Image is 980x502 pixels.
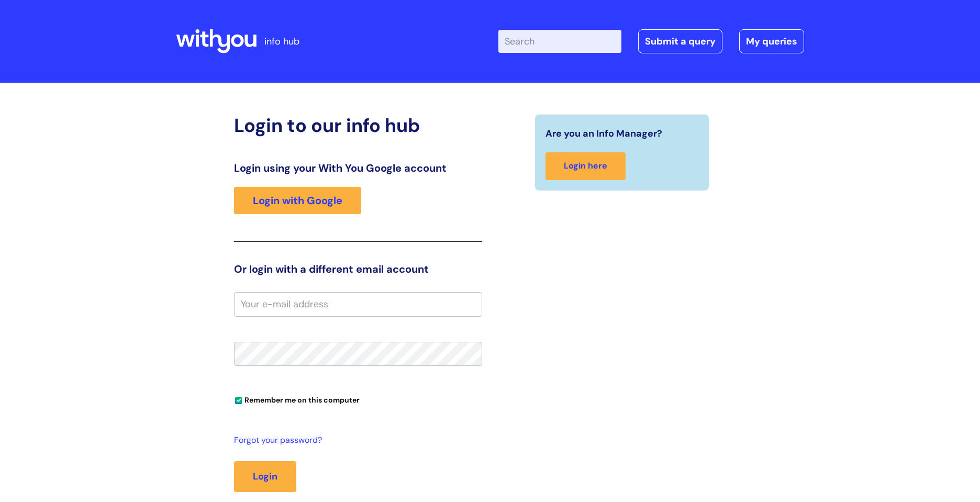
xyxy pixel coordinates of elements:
[234,393,360,405] label: Remember me on this computer
[739,29,804,53] a: My queries
[234,162,482,174] h3: Login using your With You Google account
[234,391,482,408] div: You can uncheck this option if you're logging in from a shared device
[638,29,722,53] a: Submit a query
[264,33,299,50] p: info hub
[234,263,482,275] h3: Or login with a different email account
[498,30,621,53] input: Search
[234,187,361,214] a: Login with Google
[235,397,242,404] input: Remember me on this computer
[234,461,296,492] button: Login
[545,125,662,142] span: Are you an Info Manager?
[545,152,626,180] a: Login here
[234,433,477,448] a: Forgot your password?
[234,114,482,137] h2: Login to our info hub
[234,292,482,316] input: Your e-mail address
